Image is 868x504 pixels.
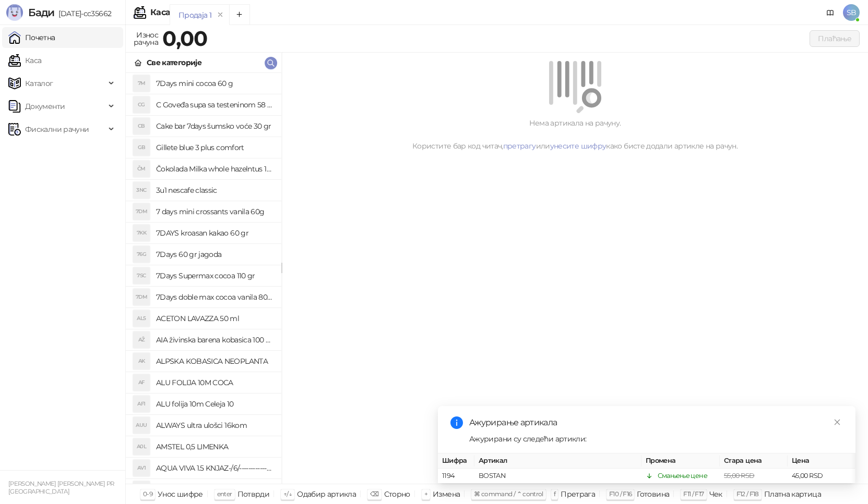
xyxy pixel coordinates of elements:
[554,490,555,498] span: f
[720,453,788,469] th: Стара цена
[133,310,150,327] div: AL5
[156,139,273,156] h4: Gillete blue 3 plus comfort
[156,75,273,92] h4: 7Days mini cocoa 60 g
[156,225,273,241] h4: 7DAYS kroasan kakao 60 gr
[550,141,607,151] a: унесите шифру
[143,490,152,498] span: 0-9
[156,460,273,476] h4: AQUA VIVA 1.5 KNJAZ-/6/-----------------
[156,331,273,348] h4: AIA živinska barena kobasica 100 gr
[25,96,65,117] span: Документи
[133,139,150,156] div: GB
[438,469,474,484] td: 1194
[294,117,855,152] div: Нема артикала на рачуну. Користите бар код читач, или како бисте додали артикле на рачун.
[503,141,536,151] a: претрагу
[133,374,150,391] div: AF
[8,27,55,48] a: Почетна
[283,490,292,498] span: ↑/↓
[133,161,150,177] div: ČM
[156,353,273,370] h4: ALPSKA KOBASICA NEOPLANTA
[158,487,203,501] div: Унос шифре
[133,203,150,220] div: 7DM
[810,30,860,47] button: Плаћање
[229,4,250,25] button: Add tab
[156,246,273,263] h4: 7Days 60 gr jagoda
[683,490,704,498] span: F11 / F17
[179,9,211,21] div: Продаја 1
[133,331,150,348] div: AŽ
[150,8,170,17] div: Каса
[156,438,273,455] h4: AMSTEL 0,5 LIMENKA
[133,460,150,476] div: AV1
[213,10,227,19] button: remove
[8,50,41,71] a: Каса
[822,4,839,21] a: Документација
[474,490,543,498] span: ⌘ command / ⌃ control
[133,96,150,113] div: CG
[609,490,632,498] span: F10 / F16
[156,161,273,177] h4: Čokolada Milka whole hazelntus 100 gr
[133,417,150,434] div: AUU
[25,119,89,140] span: Фискални рачуни
[424,490,427,498] span: +
[217,490,232,498] span: enter
[133,75,150,92] div: 7M
[147,57,201,68] div: Све категорије
[156,417,273,434] h4: ALWAYS ultra ulošci 16kom
[450,416,463,429] span: info-circle
[133,438,150,455] div: A0L
[126,73,281,484] div: grid
[133,396,150,412] div: AF1
[133,353,150,370] div: AK
[133,289,150,305] div: 7DM
[831,416,843,428] a: Close
[162,26,207,51] strong: 0,00
[133,481,150,498] div: AVR
[156,481,273,498] h4: AQUA VIVA REBOOT 0.75L-/12/--
[25,73,53,94] span: Каталог
[561,487,595,501] div: Претрага
[764,487,821,501] div: Платна картица
[843,4,860,21] span: SB
[133,118,150,134] div: CB
[156,374,273,391] h4: ALU FOLIJA 10M COCA
[54,9,111,18] span: [DATE]-cc35662
[438,453,474,469] th: Шифра
[474,453,641,469] th: Артикал
[724,472,754,480] span: 55,00 RSD
[474,469,641,484] td: BOSTAN
[6,4,23,21] img: Logo
[370,490,378,498] span: ⌫
[469,433,843,445] div: Ажурирани су следећи артикли:
[156,203,273,220] h4: 7 days mini crossants vanila 60g
[156,396,273,412] h4: ALU folija 10m Celeja 10
[709,487,722,501] div: Чек
[156,118,273,134] h4: Cake bar 7days šumsko voće 30 gr
[133,182,150,199] div: 3NC
[736,490,759,498] span: F12 / F18
[788,453,855,469] th: Цена
[156,182,273,199] h4: 3u1 nescafe classic
[637,487,669,501] div: Готовина
[156,96,273,113] h4: C Goveđa supa sa testeninom 58 grama
[788,469,855,484] td: 45,00 RSD
[133,267,150,284] div: 7SC
[132,28,160,49] div: Износ рачуна
[469,416,843,429] div: Ажурирање артикала
[237,487,270,501] div: Потврди
[834,419,841,426] span: close
[156,267,273,284] h4: 7Days Supermax cocoa 110 gr
[156,289,273,305] h4: 7Days doble max cocoa vanila 80 gr
[156,310,273,327] h4: ACETON LAVAZZA 50 ml
[297,487,356,501] div: Одабир артикла
[384,487,410,501] div: Сторно
[133,225,150,241] div: 7KK
[28,6,54,19] span: Бади
[658,471,707,481] div: Смањење цене
[8,480,114,495] small: [PERSON_NAME] [PERSON_NAME] PR [GEOGRAPHIC_DATA]
[433,487,460,501] div: Измена
[133,246,150,263] div: 76G
[641,453,720,469] th: Промена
